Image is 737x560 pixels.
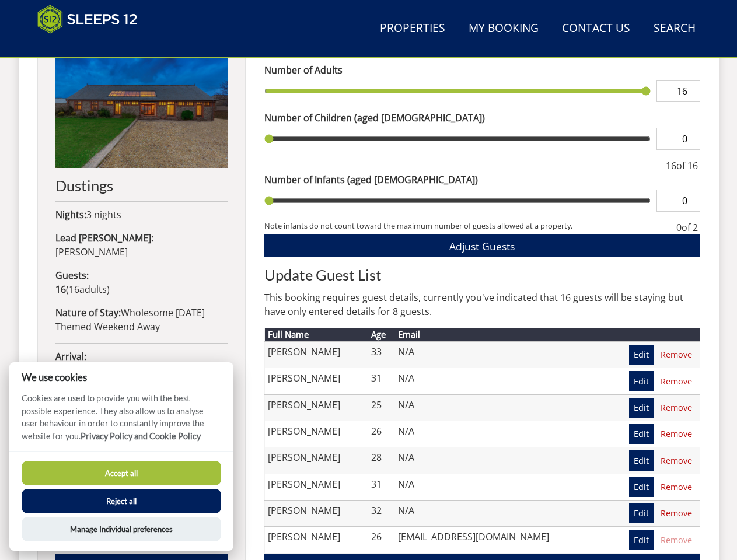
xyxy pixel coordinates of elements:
[395,328,602,341] th: Email
[55,57,228,168] img: An image of 'Dustings'
[55,57,228,194] a: Dustings
[395,394,602,421] td: N/A
[9,392,233,451] p: Cookies are used to provide you with the best possible experience. They also allow us to analyse ...
[32,41,154,51] iframe: Customer reviews powered by Trustpilot
[629,345,654,365] a: Edit
[368,328,395,341] th: Age
[656,530,697,549] a: Remove
[656,477,697,497] a: Remove
[629,477,654,497] a: Edit
[674,220,700,235] div: of 2
[55,269,89,282] strong: Guests:
[368,341,395,367] td: 33
[264,368,368,394] td: [PERSON_NAME]
[629,503,654,523] a: Edit
[629,424,654,444] a: Edit
[368,421,395,447] td: 26
[676,221,682,234] span: 0
[264,341,368,367] td: [PERSON_NAME]
[22,489,221,513] button: Reject all
[368,527,395,553] td: 26
[656,371,697,391] a: Remove
[264,267,700,283] h2: Update Guest List
[395,527,602,553] td: [EMAIL_ADDRESS][DOMAIN_NAME]
[656,398,697,418] a: Remove
[264,527,368,553] td: [PERSON_NAME]
[656,345,697,365] a: Remove
[264,501,368,527] td: [PERSON_NAME]
[55,208,86,221] strong: Nights:
[55,349,228,377] p: [DATE] 16:00
[375,16,450,42] a: Properties
[69,283,79,296] span: 16
[264,474,368,500] td: [PERSON_NAME]
[663,159,700,173] div: of 16
[649,16,700,42] a: Search
[395,368,602,394] td: N/A
[264,63,700,77] label: Number of Adults
[368,394,395,421] td: 25
[449,239,515,253] span: Adjust Guests
[666,159,676,172] span: 16
[368,447,395,474] td: 28
[264,394,368,421] td: [PERSON_NAME]
[55,232,153,244] strong: Lead [PERSON_NAME]:
[264,111,700,125] label: Number of Children (aged [DEMOGRAPHIC_DATA])
[9,372,233,383] h2: We use cookies
[264,421,368,447] td: [PERSON_NAME]
[368,501,395,527] td: 32
[629,371,654,391] a: Edit
[55,306,121,319] strong: Nature of Stay:
[264,235,700,257] button: Adjust Guests
[22,461,221,485] button: Accept all
[368,474,395,500] td: 31
[102,283,107,296] span: s
[629,530,654,549] a: Edit
[55,283,110,296] span: ( )
[55,306,228,334] p: Wholesome [DATE] Themed Weekend Away
[22,517,221,541] button: Manage Individual preferences
[656,424,697,444] a: Remove
[629,398,654,418] a: Edit
[368,368,395,394] td: 31
[81,431,201,441] a: Privacy Policy and Cookie Policy
[37,5,138,34] img: Sleeps 12
[557,16,635,42] a: Contact Us
[55,208,228,222] p: 3 nights
[395,447,602,474] td: N/A
[55,177,228,194] h2: Dustings
[264,328,368,341] th: Full Name
[264,447,368,474] td: [PERSON_NAME]
[395,421,602,447] td: N/A
[55,246,128,258] span: [PERSON_NAME]
[464,16,543,42] a: My Booking
[55,283,66,296] strong: 16
[395,341,602,367] td: N/A
[656,503,697,523] a: Remove
[656,450,697,470] a: Remove
[629,450,654,470] a: Edit
[395,474,602,500] td: N/A
[264,173,700,187] label: Number of Infants (aged [DEMOGRAPHIC_DATA])
[264,220,674,235] small: Note infants do not count toward the maximum number of guests allowed at a property.
[55,350,86,363] strong: Arrival:
[69,283,107,296] span: adult
[395,501,602,527] td: N/A
[264,290,700,318] p: This booking requires guest details, currently you've indicated that 16 guests will be staying bu...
